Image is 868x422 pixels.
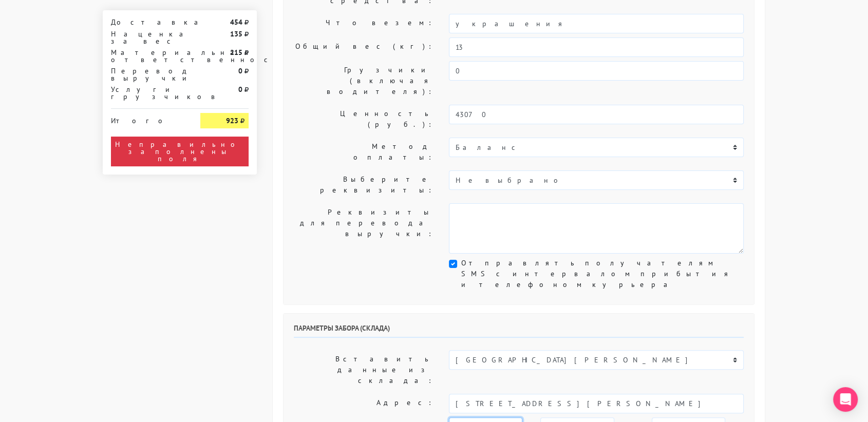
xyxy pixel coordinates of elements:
label: Реквизиты для перевода выручки: [286,203,441,254]
strong: 135 [230,29,242,39]
strong: 215 [230,48,242,57]
label: Грузчики (включая водителя): [286,61,441,101]
label: Общий вес (кг): [286,37,441,57]
h6: Параметры забора (склада) [294,324,744,338]
div: Услуги грузчиков [103,86,193,100]
label: Выберите реквизиты: [286,170,441,199]
strong: 0 [238,66,242,75]
label: Метод оплаты: [286,138,441,166]
div: Наценка за вес [103,30,193,45]
div: Перевод выручки [103,67,193,82]
div: Итого [111,113,185,124]
strong: 454 [230,17,242,27]
div: Open Intercom Messenger [833,387,858,412]
strong: 0 [238,85,242,94]
label: Адрес: [286,394,441,413]
label: Что везем: [286,14,441,33]
label: Вставить данные из склада: [286,350,441,390]
div: Материальная ответственность [103,49,193,63]
label: Отправлять получателям SMS с интервалом прибытия и телефоном курьера [461,258,744,290]
label: Ценность (руб.): [286,105,441,133]
strong: 923 [226,116,238,125]
div: Неправильно заполнены поля [111,137,249,166]
div: Доставка [103,18,193,26]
